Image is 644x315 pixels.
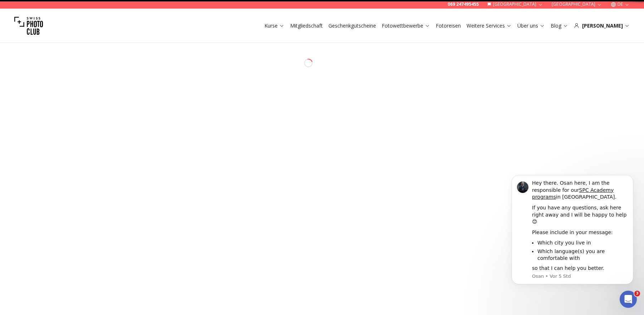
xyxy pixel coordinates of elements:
a: 069 247495455 [448,1,479,7]
button: Geschenkgutscheine [326,21,379,31]
a: Weitere Services [467,22,512,29]
button: Fotoreisen [433,21,464,31]
iframe: Intercom notifications Nachricht [501,174,644,311]
a: Über uns [517,22,545,29]
button: Fotowettbewerbe [379,21,433,31]
a: Fotoreisen [436,22,461,29]
a: Mitgliedschaft [290,22,323,29]
button: Über uns [514,21,548,31]
img: Swiss photo club [14,11,43,40]
a: Fotowettbewerbe [382,22,430,29]
iframe: Intercom live chat [620,291,637,308]
a: Geschenkgutscheine [328,22,376,29]
a: Kurse [264,22,284,29]
button: Mitgliedschaft [287,21,326,31]
span: 3 [634,291,640,296]
div: [PERSON_NAME] [574,22,630,29]
button: Weitere Services [464,21,514,31]
button: Blog [548,21,571,31]
button: Kurse [262,21,287,31]
a: Blog [551,22,568,29]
